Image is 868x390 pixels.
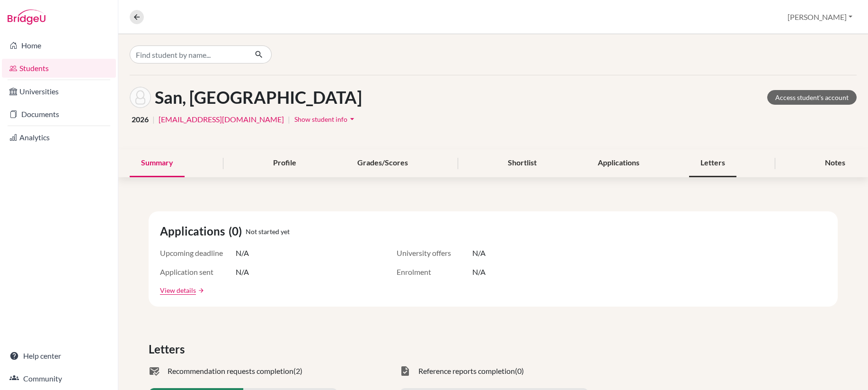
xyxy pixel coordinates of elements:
a: View details [160,285,196,295]
span: (0) [229,223,246,240]
span: N/A [472,247,486,259]
span: Show student info [294,115,347,123]
a: Access student's account [767,90,857,105]
img: Monajolly San's avatar [130,87,151,108]
span: N/A [472,266,486,278]
button: Show student infoarrow_drop_down [294,112,357,127]
span: N/A [236,266,249,278]
a: [EMAIL_ADDRESS][DOMAIN_NAME] [159,114,284,125]
span: Reference reports completion [418,365,515,377]
h1: San, [GEOGRAPHIC_DATA] [155,87,362,108]
span: 2026 [132,114,149,125]
span: Upcoming deadline [160,247,236,259]
span: mark_email_read [149,365,160,377]
a: Universities [2,82,116,101]
span: Letters [149,341,188,358]
span: Applications [160,223,229,240]
a: Students [2,59,116,78]
button: [PERSON_NAME] [783,8,857,26]
a: arrow_forward [196,287,204,294]
a: Help center [2,346,116,365]
span: task [399,365,411,377]
a: Home [2,36,116,55]
span: N/A [236,247,249,259]
a: Analytics [2,128,116,147]
input: Find student by name... [130,45,247,63]
span: Not started yet [246,227,290,236]
div: Notes [814,149,857,177]
img: Bridge-U [8,9,45,25]
span: Enrolment [397,266,472,278]
span: (2) [293,365,302,377]
a: Documents [2,105,116,124]
a: Community [2,369,116,388]
span: (0) [515,365,524,377]
div: Grades/Scores [346,149,419,177]
span: Recommendation requests completion [168,365,293,377]
div: Shortlist [496,149,548,177]
span: University offers [397,247,472,259]
div: Letters [689,149,736,177]
i: arrow_drop_down [347,114,357,124]
span: Application sent [160,266,236,278]
span: | [152,114,155,125]
div: Summary [130,149,185,177]
div: Profile [262,149,308,177]
div: Applications [586,149,651,177]
span: | [288,114,290,125]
